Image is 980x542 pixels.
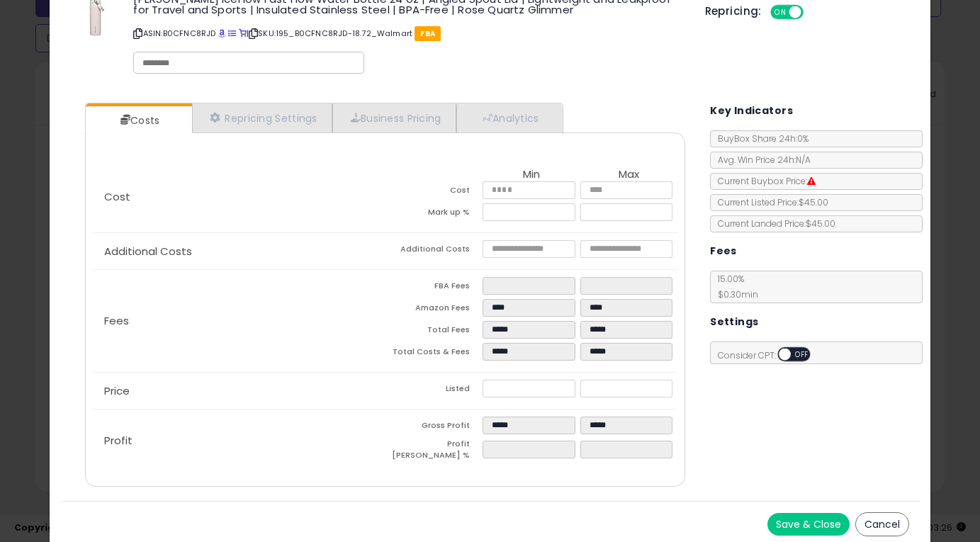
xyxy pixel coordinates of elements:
th: Min [483,169,580,181]
span: Current Landed Price: $45.00 [711,218,835,230]
td: Profit [PERSON_NAME] % [385,439,483,465]
p: Additional Costs [93,246,385,257]
a: Repricing Settings [192,103,332,132]
span: ON [772,6,789,18]
button: Save & Close [767,513,850,536]
td: Cost [385,181,483,203]
span: OFF [801,6,823,18]
a: All offer listings [228,28,236,39]
h5: Fees [710,242,737,260]
span: OFF [791,349,813,361]
button: Cancel [855,512,909,536]
span: Current Listed Price: $45.00 [711,196,828,208]
td: Additional Costs [385,240,483,262]
span: Consider CPT: [711,349,829,361]
td: Mark up % [385,203,483,225]
p: Cost [93,191,385,203]
span: Avg. Win Price 24h: N/A [711,154,811,166]
h5: Settings [710,313,758,331]
th: Max [580,169,678,181]
a: Analytics [456,103,561,132]
a: Business Pricing [332,103,456,132]
span: BuyBox Share 24h: 0% [711,132,809,145]
p: ASIN: B0CFNC8RJD | SKU: 195_B0CFNC8RJD-18.72_Walmart [133,22,683,45]
span: FBA [415,26,441,41]
p: Profit [93,435,385,446]
a: Your listing only [239,28,247,39]
a: BuyBox page [218,28,226,39]
a: Costs [86,106,191,135]
td: Gross Profit [385,417,483,439]
td: Amazon Fees [385,299,483,321]
span: $0.30 min [711,288,758,300]
td: Total Fees [385,321,483,343]
span: Current Buybox Price: [711,175,816,187]
p: Price [93,385,385,397]
h5: Key Indicators [710,102,793,120]
i: Suppressed Buy Box [807,177,816,186]
td: Total Costs & Fees [385,343,483,365]
p: Fees [93,315,385,327]
td: Listed [385,380,483,402]
span: 15.00 % [711,273,758,300]
td: FBA Fees [385,277,483,299]
h5: Repricing: [705,6,762,17]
